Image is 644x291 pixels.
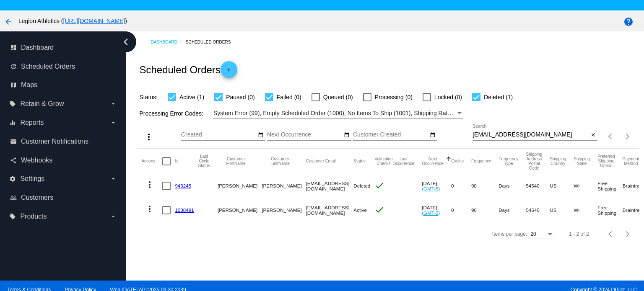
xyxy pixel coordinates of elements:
[306,198,354,222] mat-cell: [EMAIL_ADDRESS][DOMAIN_NAME]
[526,152,542,170] button: Change sorting for ShippingPostcode
[179,92,204,102] span: Active (1)
[353,131,428,138] input: Customer Created
[569,231,589,237] div: 1 - 2 of 2
[110,100,117,107] i: arrow_drop_down
[10,154,117,167] a: share Webhooks
[110,175,117,182] i: arrow_drop_down
[471,198,499,222] mat-cell: 90
[375,92,413,102] span: Processing (0)
[226,92,254,102] span: Paused (0)
[550,174,574,198] mat-cell: US
[550,157,566,166] button: Change sorting for ShippingCountry
[574,198,597,222] mat-cell: WI
[374,149,392,174] mat-header-cell: Validation Checks
[144,132,154,142] mat-icon: more_vert
[20,100,64,108] span: Retain & Grow
[175,183,191,188] a: 943245
[590,132,596,139] mat-icon: close
[574,157,590,166] button: Change sorting for ShippingState
[499,157,518,166] button: Change sorting for FrequencyType
[422,186,440,191] a: (GMT-5)
[344,132,350,139] mat-icon: date_range
[623,157,639,166] button: Change sorting for PaymentMethod.Type
[602,128,619,145] button: Previous page
[139,61,237,78] h2: Scheduled Orders
[602,226,619,242] button: Previous page
[434,92,462,102] span: Locked (0)
[175,159,178,164] button: Change sorting for Id
[597,174,623,198] mat-cell: Free Shipping
[10,63,17,70] i: update
[20,119,44,126] span: Reports
[267,131,343,138] input: Next Occurrence
[10,41,117,54] a: dashboard Dashboard
[110,119,117,126] i: arrow_drop_down
[451,198,471,222] mat-cell: 0
[262,198,306,222] mat-cell: [PERSON_NAME]
[619,128,636,145] button: Next page
[218,174,262,198] mat-cell: [PERSON_NAME]
[21,44,54,52] span: Dashboard
[430,132,436,139] mat-icon: date_range
[218,198,262,222] mat-cell: [PERSON_NAME]
[422,157,444,166] button: Change sorting for NextOccurrenceUtc
[10,82,17,88] i: map
[323,92,353,102] span: Queued (0)
[10,60,117,73] a: update Scheduled Orders
[218,157,254,166] button: Change sorting for CustomerFirstName
[550,198,574,222] mat-cell: US
[110,213,117,220] i: arrow_drop_down
[492,231,527,237] div: Items per page:
[574,174,597,198] mat-cell: WI
[353,159,365,164] button: Change sorting for Status
[21,157,52,164] span: Webhooks
[224,67,234,77] mat-icon: add
[262,174,306,198] mat-cell: [PERSON_NAME]
[139,110,203,117] span: Processing Error Codes:
[619,226,636,242] button: Next page
[471,159,491,164] button: Change sorting for Frequency
[499,174,526,198] mat-cell: Days
[451,159,464,164] button: Change sorting for Cycles
[10,78,117,92] a: map Maps
[10,44,17,51] i: dashboard
[471,174,499,198] mat-cell: 90
[175,207,194,213] a: 1038491
[526,198,550,222] mat-cell: 54540
[422,210,440,216] a: (GMT-5)
[258,132,264,139] mat-icon: date_range
[21,138,88,145] span: Customer Notifications
[3,17,13,27] mat-icon: arrow_back
[374,205,384,215] mat-icon: check
[589,131,597,139] button: Clear
[374,180,384,191] mat-icon: check
[151,36,186,49] a: Dashboard
[213,108,463,118] mat-select: Filter by Processing Error Codes
[277,92,301,102] span: Failed (0)
[9,213,16,220] i: local_offer
[21,63,75,70] span: Scheduled Orders
[145,204,155,214] mat-icon: more_vert
[18,18,127,24] span: Legion Athletics ( )
[139,94,158,100] span: Status:
[597,198,623,222] mat-cell: Free Shipping
[10,191,117,204] a: people_outline Customers
[526,174,550,198] mat-cell: 54540
[141,149,162,174] mat-header-cell: Actions
[530,232,554,237] mat-select: Items per page:
[10,157,17,164] i: share
[20,175,44,183] span: Settings
[473,131,589,138] input: Search
[20,213,47,220] span: Products
[393,157,415,166] button: Change sorting for LastOccurrenceUtc
[21,194,53,201] span: Customers
[10,135,117,148] a: email Customer Notifications
[10,194,17,201] i: people_outline
[262,157,298,166] button: Change sorting for CustomerLastName
[306,159,336,164] button: Change sorting for CustomerEmail
[422,198,451,222] mat-cell: [DATE]
[353,183,370,188] span: Deleted
[422,174,451,198] mat-cell: [DATE]
[10,138,17,145] i: email
[9,119,16,126] i: equalizer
